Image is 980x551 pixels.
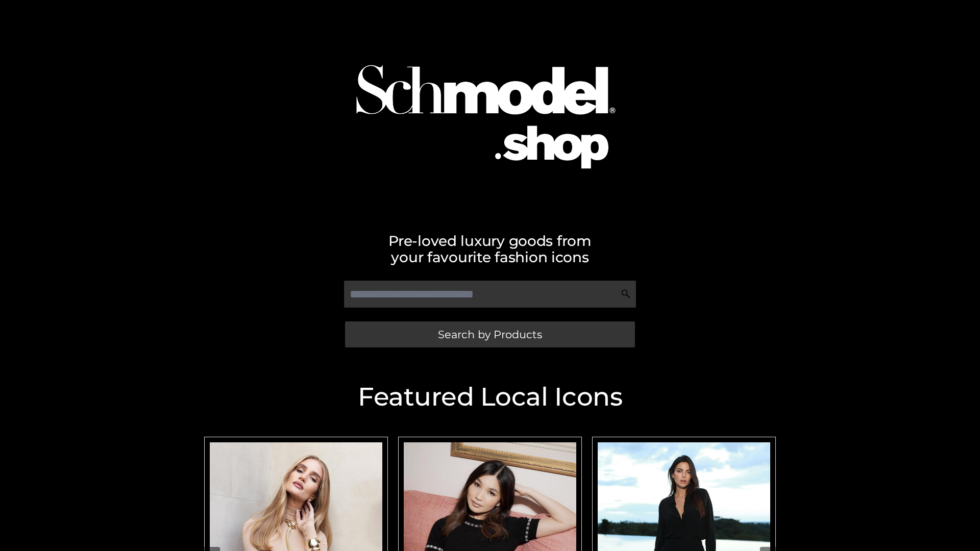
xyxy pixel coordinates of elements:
img: Search Icon [621,289,631,299]
span: Search by Products [438,329,542,340]
h2: Featured Local Icons​ [199,384,781,410]
h2: Pre-loved luxury goods from your favourite fashion icons [199,233,781,265]
a: Search by Products [345,321,635,347]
